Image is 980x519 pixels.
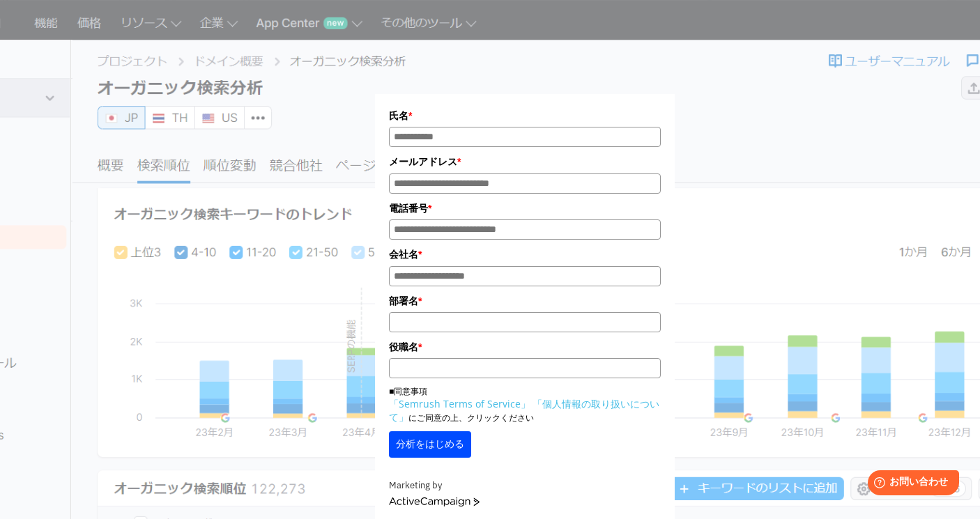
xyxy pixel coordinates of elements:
[389,293,661,309] label: 部署名
[389,339,661,355] label: 役職名
[389,154,661,169] label: メールアドレス
[389,479,661,493] div: Marketing by
[389,247,661,262] label: 会社名
[389,397,659,424] a: 「個人情報の取り扱いについて」
[389,431,471,458] button: 分析をはじめる
[856,465,965,504] iframe: Help widget launcher
[389,397,530,410] a: 「Semrush Terms of Service」
[389,201,661,216] label: 電話番号
[389,108,661,123] label: 氏名
[389,385,661,424] p: ■同意事項 にご同意の上、クリックください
